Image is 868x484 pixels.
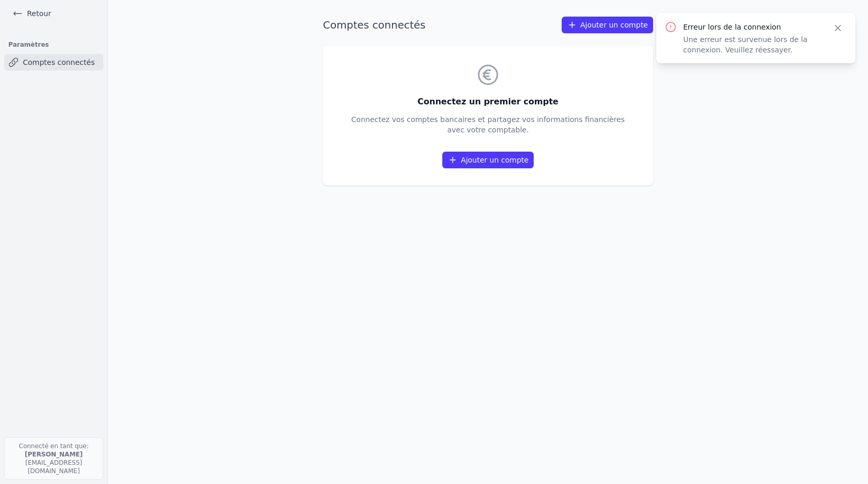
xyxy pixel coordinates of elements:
a: Ajouter un compte [562,17,653,33]
a: Comptes connectés [4,54,103,71]
h3: Connectez un premier compte [351,96,625,108]
a: Ajouter un compte [442,152,534,168]
a: Retour [8,6,55,21]
p: Une erreur est survenue lors de la connexion. Veuillez réessayer. [683,34,820,55]
p: Erreur lors de la connexion [683,22,820,32]
p: Connectez vos comptes bancaires et partagez vos informations financières avec votre comptable. [351,114,625,135]
strong: [PERSON_NAME] [25,451,83,458]
p: Connecté en tant que: [EMAIL_ADDRESS][DOMAIN_NAME] [4,437,103,480]
h1: Comptes connectés [323,18,426,32]
h3: Paramètres [4,37,103,52]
